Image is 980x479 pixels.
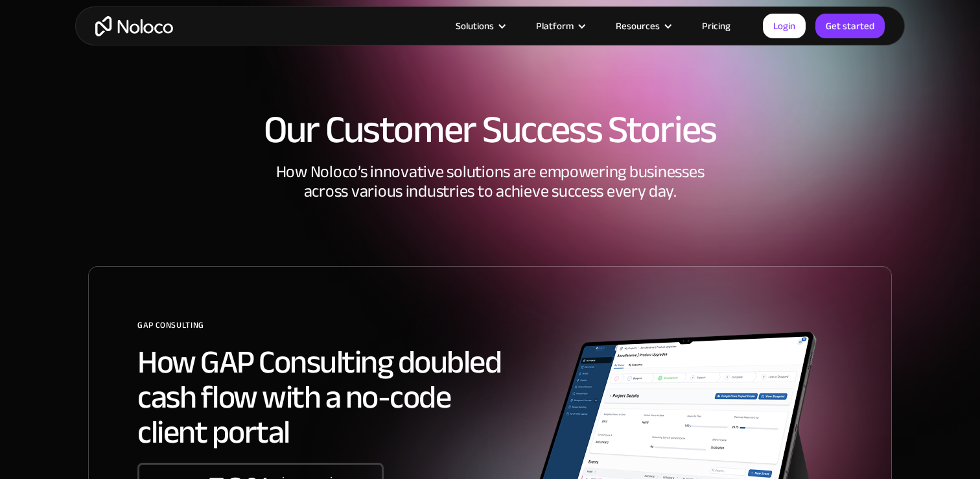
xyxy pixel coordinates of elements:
div: GAP Consulting [137,315,520,345]
div: How Noloco’s innovative solutions are empowering businesses across various industries to achieve ... [88,162,892,266]
a: home [95,16,173,36]
h2: How GAP Consulting doubled cash flow with a no-code client portal [137,345,520,450]
h1: Our Customer Success Stories [88,110,892,149]
div: Platform [536,18,574,34]
div: Resources [600,18,686,34]
a: Get started [815,14,885,38]
div: Solutions [456,18,494,34]
div: Resources [616,18,660,34]
a: Login [763,14,806,38]
div: Solutions [439,18,520,34]
a: Pricing [686,18,747,34]
div: Platform [520,18,600,34]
